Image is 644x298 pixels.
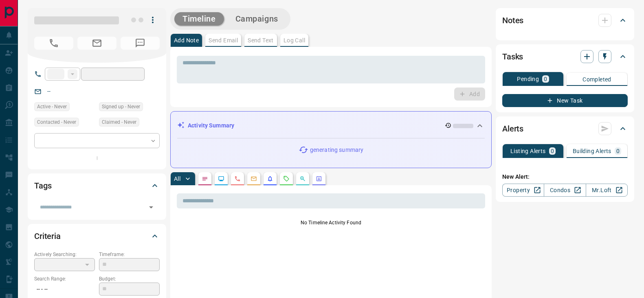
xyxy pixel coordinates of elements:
p: Budget: [99,275,160,283]
span: No Email [77,37,116,50]
p: Pending [517,76,539,82]
button: Timeline [174,12,224,26]
p: Listing Alerts [510,148,546,154]
span: Claimed - Never [102,118,136,126]
div: Notes [502,11,628,30]
p: Timeframe: [99,251,160,258]
p: 0 [551,148,554,154]
svg: Lead Browsing Activity [218,175,224,182]
span: Signed up - Never [102,103,140,111]
p: Building Alerts [573,148,611,154]
span: Contacted - Never [37,118,76,126]
h2: Notes [502,14,523,27]
p: New Alert: [502,173,628,181]
p: generating summary [310,146,363,154]
svg: Agent Actions [316,175,322,182]
div: Tags [34,176,160,195]
p: Actively Searching: [34,251,95,258]
div: Criteria [34,226,160,246]
svg: Listing Alerts [267,175,273,182]
a: Mr.Loft [586,184,628,197]
button: Open [145,202,157,213]
span: No Number [34,37,73,50]
p: -- - -- [34,283,95,296]
button: Campaigns [227,12,286,26]
p: Add Note [174,37,199,43]
h2: Criteria [34,230,61,243]
button: New Task [502,94,628,107]
svg: Opportunities [299,175,306,182]
p: Search Range: [34,275,95,283]
svg: Emails [251,175,257,182]
svg: Requests [283,175,290,182]
p: Completed [582,77,611,82]
h2: Tasks [502,50,523,63]
svg: Calls [234,175,241,182]
a: Condos [544,184,586,197]
div: Alerts [502,119,628,138]
div: Activity Summary [177,118,485,133]
span: Active - Never [37,103,67,111]
p: 0 [544,76,547,82]
div: Tasks [502,47,628,66]
p: All [174,176,180,182]
p: Activity Summary [188,121,234,130]
svg: Notes [202,175,208,182]
span: No Number [121,37,160,50]
p: 0 [616,148,620,154]
p: No Timeline Activity Found [177,219,485,226]
a: -- [47,88,51,94]
a: Property [502,184,544,197]
h2: Tags [34,179,51,192]
h2: Alerts [502,122,523,135]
